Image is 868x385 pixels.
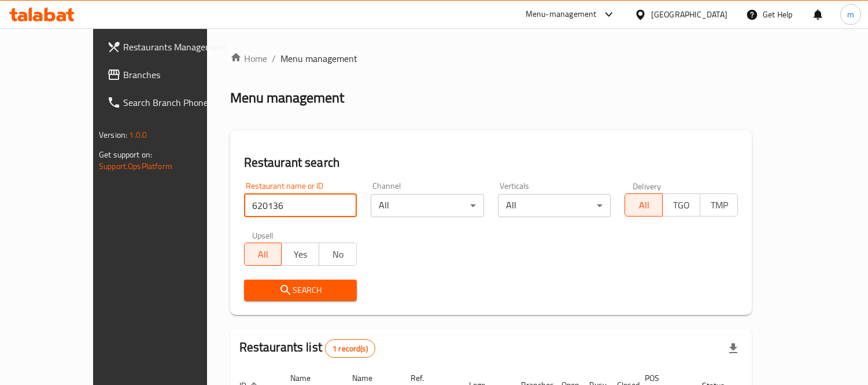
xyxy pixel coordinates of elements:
[325,339,375,358] div: Total records count
[281,243,319,266] button: Yes
[239,339,375,358] h2: Restaurants list
[286,246,315,263] span: Yes
[324,246,352,263] span: No
[498,194,611,217] div: All
[280,52,357,65] span: Menu management
[230,52,752,65] nav: breadcrumb
[272,52,276,65] li: /
[326,343,375,354] span: 1 record(s)
[123,40,229,54] span: Restaurants Management
[371,194,484,217] div: All
[662,193,700,217] button: TGO
[700,193,738,217] button: TMP
[244,243,282,266] button: All
[244,280,357,301] button: Search
[230,89,344,107] h2: Menu management
[244,154,738,171] h2: Restaurant search
[526,8,597,21] div: Menu-management
[99,147,152,162] span: Get support on:
[719,335,747,362] div: Export file
[252,231,274,239] label: Upsell
[705,197,733,214] span: TMP
[249,246,278,263] span: All
[99,127,127,142] span: Version:
[123,96,229,109] span: Search Branch Phone
[847,8,854,21] span: m
[319,243,357,266] button: No
[630,197,658,214] span: All
[651,8,727,21] div: [GEOGRAPHIC_DATA]
[253,283,348,298] span: Search
[99,159,172,174] a: Support.OpsPlatform
[633,182,662,190] label: Delivery
[230,52,267,65] a: Home
[244,194,357,217] input: Search for restaurant name or ID..
[667,197,696,214] span: TGO
[625,193,663,217] button: All
[98,33,238,61] a: Restaurants Management
[129,127,147,142] span: 1.0.0
[98,89,238,116] a: Search Branch Phone
[123,68,229,82] span: Branches
[98,61,238,89] a: Branches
